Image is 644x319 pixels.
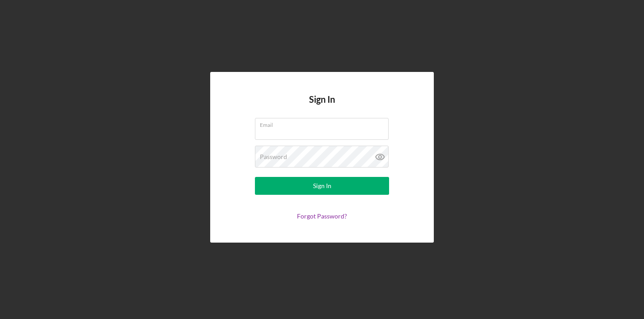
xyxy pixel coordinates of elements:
a: Forgot Password? [297,212,347,220]
button: Sign In [255,177,389,195]
label: Password [260,153,287,160]
div: Sign In [313,177,331,195]
h4: Sign In [309,94,335,118]
label: Email [260,118,389,128]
